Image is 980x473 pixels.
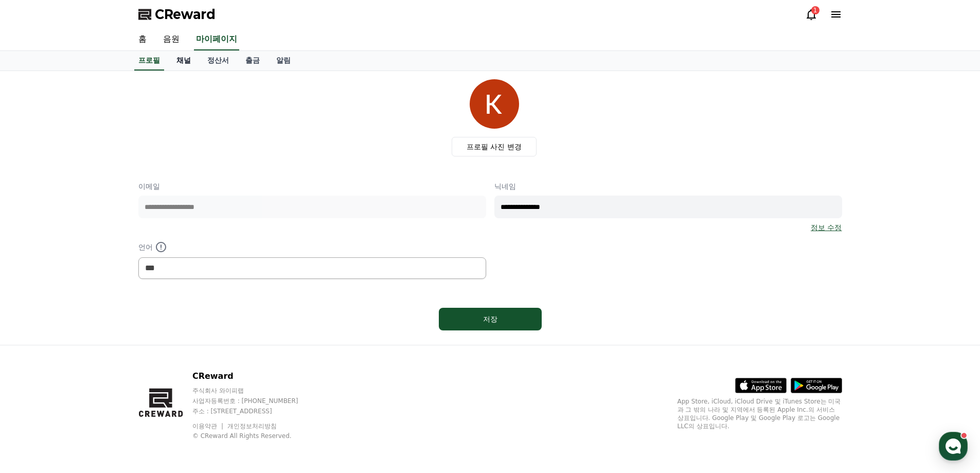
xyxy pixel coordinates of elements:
a: 개인정보처리방침 [227,423,277,430]
p: CReward [192,370,318,382]
a: 음원 [155,29,188,50]
a: 마이페이지 [194,29,239,50]
span: 홈 [32,342,39,350]
a: 이용약관 [192,423,225,430]
button: 저장 [439,308,542,330]
img: profile_image [470,79,519,129]
label: 프로필 사진 변경 [452,137,537,156]
p: 이메일 [138,181,486,191]
p: 언어 [138,241,486,253]
a: 설정 [133,326,198,352]
a: 정보 수정 [811,222,842,233]
a: 채널 [168,51,199,71]
span: 대화 [94,342,106,351]
p: 닉네임 [494,181,842,191]
span: 설정 [159,342,171,350]
p: App Store, iCloud, iCloud Drive 및 iTunes Store는 미국과 그 밖의 나라 및 지역에서 등록된 Apple Inc.의 서비스 상표입니다. Goo... [678,397,842,430]
p: © CReward All Rights Reserved. [192,432,318,440]
a: CReward [138,6,216,23]
a: 정산서 [199,51,237,71]
p: 사업자등록번호 : [PHONE_NUMBER] [192,397,318,405]
div: 1 [811,6,819,14]
a: 출금 [237,51,268,71]
a: 대화 [68,326,133,352]
p: 주소 : [STREET_ADDRESS] [192,407,318,415]
a: 1 [805,8,817,21]
a: 프로필 [134,51,164,71]
a: 알림 [268,51,299,71]
a: 홈 [130,29,155,50]
span: CReward [155,6,216,23]
p: 주식회사 와이피랩 [192,387,318,395]
div: 저장 [459,314,521,324]
a: 홈 [3,326,68,352]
